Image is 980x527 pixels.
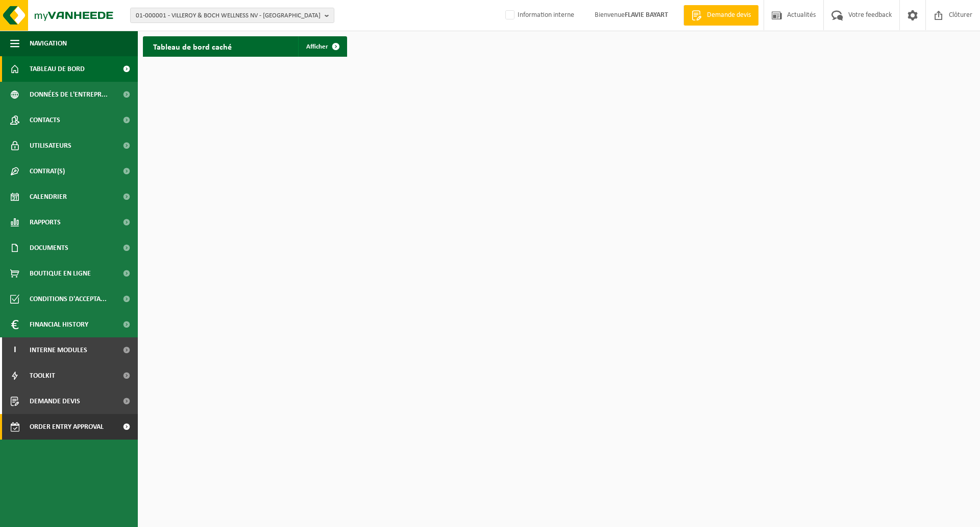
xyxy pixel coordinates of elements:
span: Calendrier [30,184,67,210]
h2: Tableau de bord caché [143,36,242,56]
strong: FLAVIE BAYART [625,11,668,19]
span: Boutique en ligne [30,261,91,286]
span: Rapports [30,210,61,235]
span: Financial History [30,312,88,337]
span: 01-000001 - VILLEROY & BOCH WELLNESS NV - [GEOGRAPHIC_DATA] [136,8,321,24]
label: Information interne [503,8,574,23]
span: Utilisateurs [30,133,71,158]
span: Contacts [30,107,60,133]
span: Données de l'entrepr... [30,82,108,107]
span: Contrat(s) [30,158,65,184]
span: Demande devis [30,388,80,414]
span: Documents [30,235,68,261]
span: Afficher [306,43,328,50]
span: Navigation [30,31,67,56]
a: Demande devis [683,5,758,26]
span: Demande devis [704,10,753,20]
span: I [10,337,19,363]
span: Order entry approval [30,414,104,440]
span: Interne modules [30,337,87,363]
span: Conditions d'accepta... [30,286,107,312]
span: Tableau de bord [30,56,85,82]
button: 01-000001 - VILLEROY & BOCH WELLNESS NV - [GEOGRAPHIC_DATA] [130,8,334,23]
span: Toolkit [30,363,55,388]
a: Afficher [298,36,346,57]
